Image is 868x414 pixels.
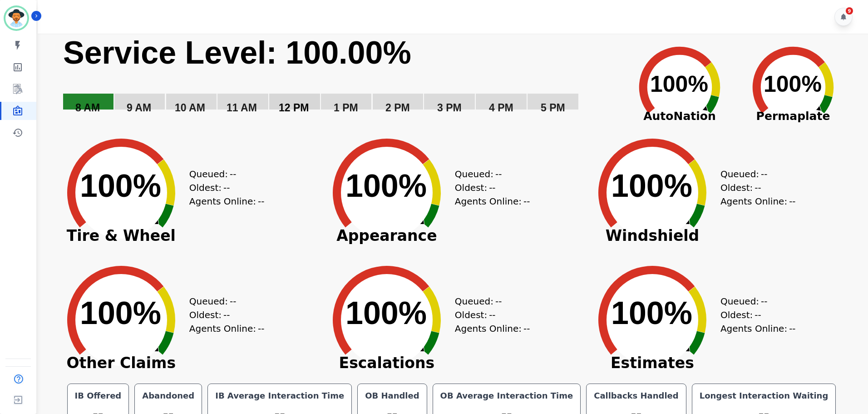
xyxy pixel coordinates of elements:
text: 11 AM [227,102,257,114]
text: 9 AM [127,102,151,114]
span: -- [789,322,795,335]
span: Estimates [584,359,720,368]
div: Agents Online: [455,195,532,208]
span: -- [761,294,767,308]
span: -- [495,294,502,308]
text: 2 PM [385,102,410,114]
span: -- [223,308,230,322]
text: 100% [345,295,427,331]
div: Agents Online: [189,195,266,208]
span: -- [489,308,495,322]
img: Bordered avatar [5,7,27,29]
text: Service Level: 100.00% [63,35,411,70]
div: Longest Interaction Waiting [698,389,830,402]
text: 100% [650,71,708,97]
text: 3 PM [437,102,462,114]
span: Permaplate [736,108,850,125]
div: OB Average Interaction Time [439,389,575,402]
svg: Service Level: 0% [62,34,621,127]
text: 100% [611,295,692,331]
div: Queued: [455,294,523,308]
span: Escalations [319,359,455,368]
div: IB Offered [73,389,123,402]
text: 100% [611,168,692,204]
text: 12 PM [279,102,309,114]
text: 8 AM [75,102,100,114]
span: -- [755,181,761,195]
div: Queued: [189,294,257,308]
span: -- [258,322,264,335]
span: Windshield [584,231,720,240]
span: -- [495,167,502,181]
div: Oldest: [189,308,257,322]
div: Agents Online: [455,322,532,335]
text: 100% [80,168,161,204]
div: IB Average Interaction Time [213,389,346,402]
span: -- [523,195,530,208]
div: Queued: [455,167,523,181]
text: 100% [80,295,161,331]
text: 1 PM [334,102,358,114]
span: -- [755,308,761,322]
span: Tire & Wheel [53,231,189,240]
text: 100% [345,168,427,204]
div: Oldest: [720,308,789,322]
span: -- [489,181,495,195]
text: 10 AM [175,102,205,114]
div: Abandoned [140,389,196,402]
div: Callbacks Handled [592,389,681,402]
span: -- [258,195,264,208]
span: AutoNation [623,108,736,125]
span: -- [523,322,530,335]
div: Oldest: [189,181,257,195]
span: -- [230,167,236,181]
div: Oldest: [455,181,523,195]
span: -- [223,181,230,195]
text: 4 PM [489,102,513,114]
div: Oldest: [455,308,523,322]
text: 5 PM [541,102,565,114]
div: OB Handled [363,389,421,402]
span: -- [789,195,795,208]
span: -- [230,294,236,308]
div: Agents Online: [720,322,798,335]
div: Queued: [720,294,789,308]
span: Other Claims [53,359,189,368]
div: Agents Online: [189,322,266,335]
span: Appearance [319,231,455,240]
div: Queued: [189,167,257,181]
div: 9 [846,7,853,15]
div: Queued: [720,167,789,181]
div: Oldest: [720,181,789,195]
span: -- [761,167,767,181]
div: Agents Online: [720,195,798,208]
text: 100% [764,71,822,97]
